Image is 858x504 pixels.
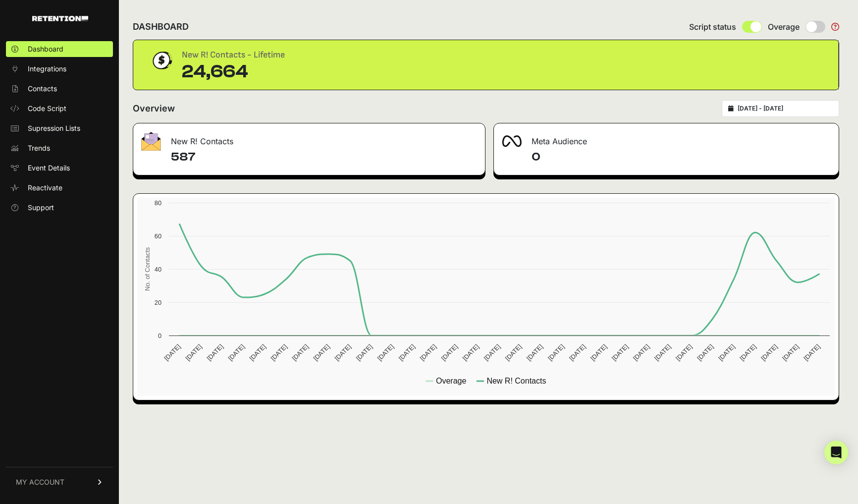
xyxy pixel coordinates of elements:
[28,203,54,213] span: Support
[155,232,161,240] text: 60
[689,21,736,33] span: Script status
[397,343,417,362] text: [DATE]
[802,343,821,362] text: [DATE]
[205,343,224,362] text: [DATE]
[610,343,630,362] text: [DATE]
[141,132,161,151] img: fa-envelope-19ae18322b30453b285274b1b8af3d052b27d846a4fbe8435d1a52b978f639a2.png
[226,343,246,362] text: [DATE]
[144,247,151,291] text: No. of Contacts
[6,61,113,77] a: Integrations
[291,343,310,362] text: [DATE]
[155,299,161,306] text: 20
[184,343,203,362] text: [DATE]
[483,343,502,362] text: [DATE]
[486,377,546,385] text: New R! Contacts
[28,84,57,94] span: Contacts
[28,163,70,173] span: Event Details
[461,343,481,362] text: [DATE]
[717,343,736,362] text: [DATE]
[133,20,189,34] h2: DASHBOARD
[632,343,651,362] text: [DATE]
[6,200,113,216] a: Support
[32,16,88,21] img: Retention.com
[6,120,113,136] a: Supression Lists
[16,477,64,487] span: MY ACCOUNT
[376,343,395,362] text: [DATE]
[133,123,485,153] div: New R! Contacts
[162,343,182,362] text: [DATE]
[768,21,800,33] span: Overage
[28,143,50,153] span: Trends
[504,343,523,362] text: [DATE]
[6,101,113,116] a: Code Script
[133,102,175,115] h2: Overview
[738,343,757,362] text: [DATE]
[355,343,374,362] text: [DATE]
[589,343,608,362] text: [DATE]
[312,343,331,362] text: [DATE]
[781,343,800,362] text: [DATE]
[419,343,438,362] text: [DATE]
[28,183,62,193] span: Reactivate
[502,135,522,147] img: fa-meta-2f981b61bb99beabf952f7030308934f19ce035c18b003e963880cc3fabeebb7.png
[182,48,285,62] div: New R! Contacts - Lifetime
[248,343,267,362] text: [DATE]
[6,180,113,196] a: Reactivate
[28,123,80,133] span: Supression Lists
[28,64,66,74] span: Integrations
[824,441,848,464] div: Open Intercom Messenger
[546,343,566,362] text: [DATE]
[494,123,839,153] div: Meta Audience
[759,343,779,362] text: [DATE]
[6,81,113,97] a: Contacts
[525,343,544,362] text: [DATE]
[333,343,353,362] text: [DATE]
[6,140,113,156] a: Trends
[158,332,161,339] text: 0
[568,343,587,362] text: [DATE]
[155,199,161,207] text: 80
[532,149,831,165] h4: 0
[182,62,285,82] div: 24,664
[6,160,113,176] a: Event Details
[653,343,672,362] text: [DATE]
[6,41,113,57] a: Dashboard
[269,343,289,362] text: [DATE]
[696,343,715,362] text: [DATE]
[436,377,466,385] text: Overage
[149,48,174,73] img: dollar-coin-05c43ed7efb7bc0c12610022525b4bbbb207c7efeef5aecc26f025e68dcafac9.png
[28,44,63,54] span: Dashboard
[155,266,161,273] text: 40
[171,149,477,165] h4: 587
[28,104,66,113] span: Code Script
[440,343,459,362] text: [DATE]
[6,467,113,497] a: MY ACCOUNT
[674,343,694,362] text: [DATE]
